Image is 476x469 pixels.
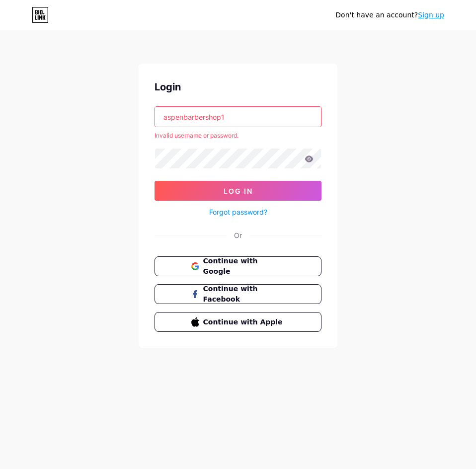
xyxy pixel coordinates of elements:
button: Continue with Facebook [155,284,321,304]
input: Username [155,107,321,127]
button: Continue with Apple [155,312,321,332]
button: Log In [155,181,321,201]
span: Continue with Apple [203,317,285,327]
div: Invalid username or password. [155,131,321,140]
div: Login [155,79,321,94]
span: Continue with Facebook [203,284,285,305]
a: Forgot password? [209,207,267,217]
button: Continue with Google [155,256,321,276]
span: Log In [224,187,253,195]
a: Sign up [418,11,444,19]
span: Continue with Google [203,256,285,277]
div: Don't have an account? [335,10,444,20]
div: Or [234,230,242,240]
